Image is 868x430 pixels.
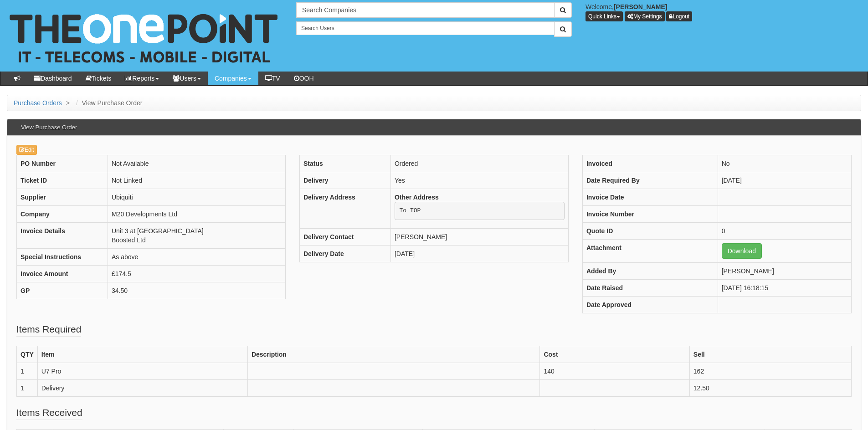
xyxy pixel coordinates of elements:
[37,380,247,397] td: Delivery
[17,249,108,266] th: Special Instructions
[718,223,851,240] td: 0
[625,11,665,21] a: My Settings
[582,155,718,172] th: Invoiced
[718,263,851,280] td: [PERSON_NAME]
[689,363,851,380] td: 162
[17,346,38,363] th: QTY
[390,228,568,245] td: [PERSON_NAME]
[299,155,390,172] th: Status
[540,346,689,363] th: Cost
[17,206,108,223] th: Company
[390,245,568,262] td: [DATE]
[108,223,286,249] td: Unit 3 at [GEOGRAPHIC_DATA] Boosted Ltd
[17,266,108,282] th: Invoice Amount
[17,363,38,380] td: 1
[299,172,390,189] th: Delivery
[74,98,143,107] li: View Purchase Order
[582,172,718,189] th: Date Required By
[166,72,208,85] a: Users
[17,223,108,249] th: Invoice Details
[666,11,692,21] a: Logout
[540,363,689,380] td: 140
[718,155,851,172] td: No
[17,155,108,172] th: PO Number
[582,189,718,206] th: Invoice Date
[579,2,868,21] div: Welcome,
[582,223,718,240] th: Quote ID
[299,189,390,229] th: Delivery Address
[390,155,568,172] td: Ordered
[27,72,79,85] a: Dashboard
[17,172,108,189] th: Ticket ID
[37,363,247,380] td: U7 Pro
[118,72,166,85] a: Reports
[16,406,82,420] legend: Items Received
[582,280,718,297] th: Date Raised
[689,346,851,363] th: Sell
[395,194,439,201] b: Other Address
[16,145,37,155] a: Edit
[614,3,667,10] b: [PERSON_NAME]
[64,99,72,107] span: >
[208,72,258,85] a: Companies
[14,99,62,107] a: Purchase Orders
[718,172,851,189] td: [DATE]
[582,297,718,313] th: Date Approved
[296,21,555,35] input: Search Users
[79,72,118,85] a: Tickets
[390,172,568,189] td: Yes
[17,189,108,206] th: Supplier
[17,282,108,299] th: GP
[582,206,718,223] th: Invoice Number
[247,346,540,363] th: Description
[395,202,565,220] pre: To TOP
[299,245,390,262] th: Delivery Date
[16,322,81,337] legend: Items Required
[299,228,390,245] th: Delivery Contact
[586,11,623,21] button: Quick Links
[17,380,38,397] td: 1
[108,189,286,206] td: Ubiquiti
[258,72,287,85] a: TV
[718,280,851,297] td: [DATE] 16:18:15
[108,266,286,282] td: £174.5
[582,263,718,280] th: Added By
[108,172,286,189] td: Not Linked
[287,72,321,85] a: OOH
[722,243,762,259] a: Download
[108,282,286,299] td: 34.50
[16,120,82,135] h3: View Purchase Order
[582,240,718,263] th: Attachment
[108,206,286,223] td: M20 Developments Ltd
[689,380,851,397] td: 12.50
[108,155,286,172] td: Not Available
[108,249,286,266] td: As above
[37,346,247,363] th: Item
[296,2,555,18] input: Search Companies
